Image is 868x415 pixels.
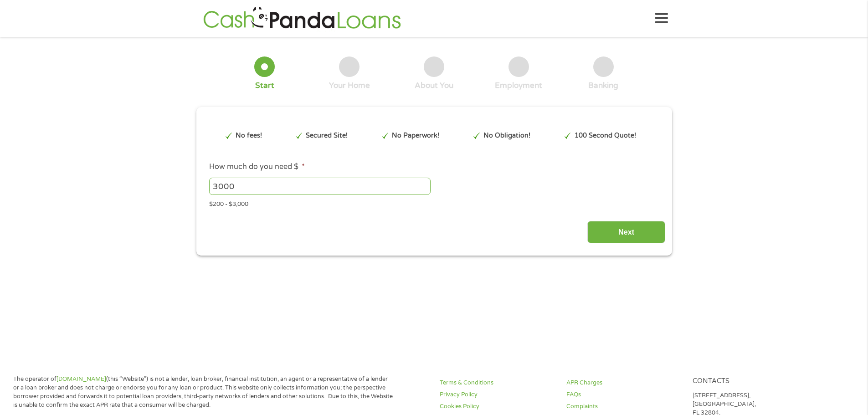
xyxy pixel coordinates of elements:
[483,131,530,141] p: No Obligation!
[566,390,682,399] a: FAQs
[440,390,555,399] a: Privacy Policy
[209,162,305,172] label: How much do you need $
[306,131,348,141] p: Secured Site!
[440,402,555,411] a: Cookies Policy
[236,131,262,141] p: No fees!
[392,131,439,141] p: No Paperwork!
[200,5,404,31] img: GetLoanNow Logo
[209,197,658,209] div: $200 - $3,000
[415,81,453,91] div: About You
[440,379,555,387] a: Terms & Conditions
[575,131,636,141] p: 100 Second Quote!
[56,375,106,383] a: [DOMAIN_NAME]
[587,221,665,243] input: Next
[329,81,370,91] div: Your Home
[588,81,618,91] div: Banking
[693,377,808,386] h4: Contacts
[255,81,274,91] div: Start
[13,375,393,410] p: The operator of (this “Website”) is not a lender, loan broker, financial institution, an agent or...
[495,81,542,91] div: Employment
[566,402,682,411] a: Complaints
[566,379,682,387] a: APR Charges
